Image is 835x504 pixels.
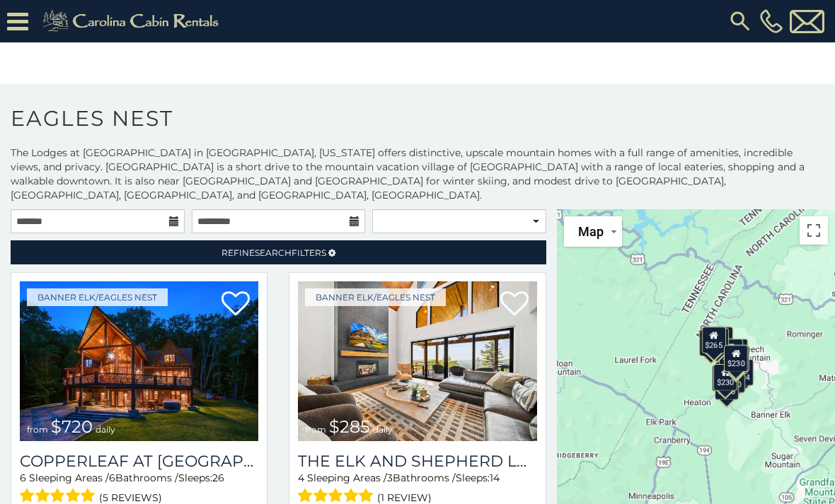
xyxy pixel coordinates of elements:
span: from [305,424,326,435]
div: $215 [715,373,739,399]
img: 1750357651_thumbnail.jpeg [298,281,536,441]
div: $285 [699,329,723,356]
h3: The Elk And Shepherd Lodge at Eagles Nest [298,452,536,471]
div: $305 [712,365,736,392]
img: Khaki-logo.png [35,7,231,35]
div: $305 [705,327,729,354]
div: $230 [713,363,737,390]
a: [PHONE_NUMBER] [756,9,786,33]
img: 1755186149_thumbnail.jpeg [20,281,258,441]
a: from $285 daily [298,281,536,441]
a: Copperleaf at [GEOGRAPHIC_DATA] [20,452,258,471]
span: $720 [51,416,93,437]
span: 14 [490,471,500,484]
a: RefineSearchFilters [11,240,546,264]
a: Add to favorites [221,290,250,320]
span: Search [255,247,292,258]
div: $265 [702,327,726,353]
span: 6 [20,471,26,484]
a: Add to favorites [500,290,529,320]
button: Change map style [564,216,622,247]
button: Toggle fullscreen view [800,216,828,245]
div: $200 [724,338,748,365]
span: 4 [298,471,304,484]
a: from $720 daily [20,281,258,441]
span: 3 [387,471,393,484]
span: daily [96,424,115,435]
div: $230 [725,345,749,372]
div: $225 [724,346,748,373]
span: 26 [212,471,224,484]
span: Map [578,224,604,239]
span: Refine Filters [221,247,326,258]
span: $285 [329,416,370,437]
a: The Elk And Shepherd Lodge at [GEOGRAPHIC_DATA] [298,452,536,471]
span: daily [373,424,393,435]
span: 6 [109,471,115,484]
h3: Copperleaf at Eagles Nest [20,452,258,471]
div: $315 [719,339,743,365]
span: from [27,424,48,435]
a: Banner Elk/Eagles Nest [305,288,446,306]
img: search-regular.svg [727,8,753,34]
a: Banner Elk/Eagles Nest [27,288,168,306]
